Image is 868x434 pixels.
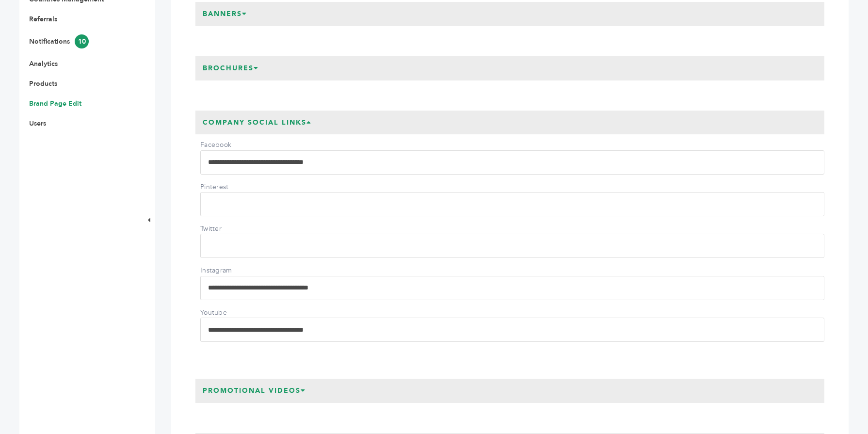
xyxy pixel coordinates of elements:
[200,308,268,318] label: Youtube
[29,15,57,24] a: Referrals
[195,379,313,403] h3: Promotional Videos
[200,224,268,234] label: Twitter
[29,37,89,46] a: Notifications10
[29,99,81,108] a: Brand Page Edit
[29,59,58,68] a: Analytics
[195,111,319,135] h3: Company Social Links
[29,119,46,128] a: Users
[195,56,266,80] h3: Brochures
[200,182,268,192] label: Pinterest
[29,79,57,88] a: Products
[75,34,89,48] span: 10
[195,2,255,26] h3: Banners
[200,140,268,150] label: Facebook
[200,266,268,275] label: Instagram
